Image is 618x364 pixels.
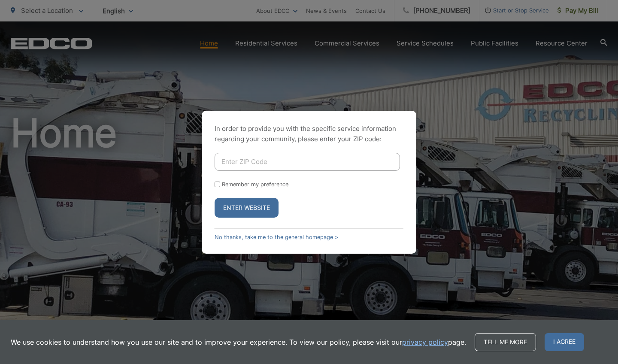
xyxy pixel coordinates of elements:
a: privacy policy [402,337,448,347]
a: No thanks, take me to the general homepage > [215,234,338,240]
input: Enter ZIP Code [215,153,400,171]
label: Remember my preference [222,181,288,188]
p: In order to provide you with the specific service information regarding your community, please en... [215,124,403,144]
button: Enter Website [215,198,279,218]
a: Tell me more [475,333,536,351]
span: I agree [545,333,584,351]
p: We use cookies to understand how you use our site and to improve your experience. To view our pol... [11,337,466,347]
